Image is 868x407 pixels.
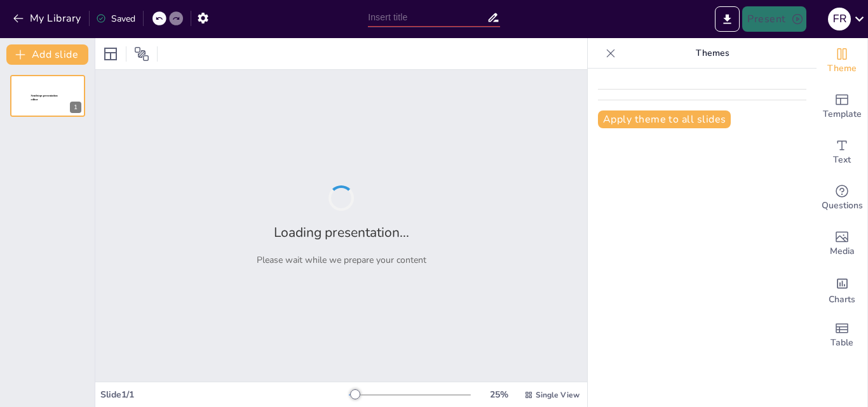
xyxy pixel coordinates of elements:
[817,38,867,84] div: Change the overall theme
[828,8,851,30] div: F R
[484,389,514,401] div: 25 %
[31,95,58,102] span: Sendsteps presentation editor
[257,254,426,266] p: Please wait while we prepare your content
[134,46,149,62] span: Position
[817,84,867,130] div: Add ready made slides
[536,390,580,400] span: Single View
[827,62,857,76] span: Theme
[817,221,867,267] div: Add images, graphics, shapes or video
[6,44,88,65] button: Add slide
[598,110,731,128] button: Apply theme to all slides
[742,6,806,32] button: Present
[830,244,855,258] span: Media
[10,75,85,117] div: 1
[715,6,740,32] button: Export to PowerPoint
[828,6,851,32] button: F R
[817,312,867,358] div: Add a table
[100,389,349,401] div: Slide 1 / 1
[274,224,409,241] h2: Loading presentation...
[831,336,853,350] span: Table
[96,13,135,25] div: Saved
[817,175,867,221] div: Get real-time input from your audience
[10,8,86,29] button: My Library
[621,38,804,69] p: Themes
[822,199,863,213] span: Questions
[829,293,855,307] span: Charts
[817,130,867,175] div: Add text boxes
[823,107,862,121] span: Template
[833,153,851,167] span: Text
[817,267,867,312] div: Add charts and graphs
[368,8,487,27] input: Insert title
[100,44,121,64] div: Layout
[70,102,81,113] div: 1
